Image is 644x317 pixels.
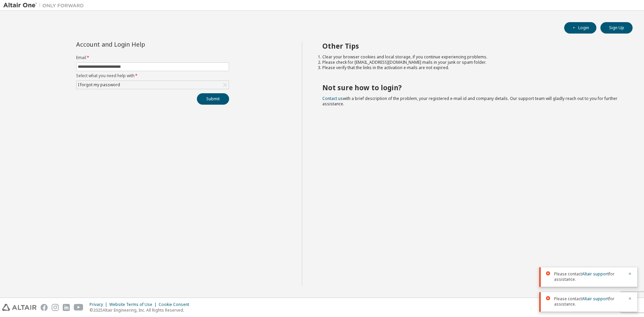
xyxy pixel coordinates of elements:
img: instagram.svg [52,304,59,311]
a: Altair support [582,271,609,277]
span: with a brief description of the problem, your registered e-mail id and company details. Our suppo... [322,96,618,107]
h2: Not sure how to login? [322,83,621,92]
span: Please contact for assistance. [554,296,624,307]
button: Sign Up [600,22,633,34]
span: Please contact for assistance. [554,271,624,282]
div: Cookie Consent [159,302,193,307]
img: altair_logo.svg [2,304,37,311]
a: Altair support [582,296,609,302]
img: facebook.svg [41,304,48,311]
h2: Other Tips [322,42,621,50]
p: © 2025 Altair Engineering, Inc. All Rights Reserved. [90,307,193,313]
li: Please check for [EMAIL_ADDRESS][DOMAIN_NAME] mails in your junk or spam folder. [322,60,621,65]
div: I forgot my password [76,81,229,89]
li: Clear your browser cookies and local storage, if you continue experiencing problems. [322,54,621,60]
a: Contact us [322,96,343,101]
button: Submit [197,93,229,105]
label: Email [76,55,229,60]
img: linkedin.svg [63,304,70,311]
label: Select what you need help with [76,73,229,78]
div: I forgot my password [77,81,121,89]
li: Please verify that the links in the activation e-mails are not expired. [322,65,621,70]
button: Login [564,22,596,34]
img: youtube.svg [74,304,84,311]
img: Altair One [3,2,87,9]
div: Privacy [90,302,109,307]
div: Website Terms of Use [109,302,159,307]
div: Account and Login Help [76,42,199,47]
